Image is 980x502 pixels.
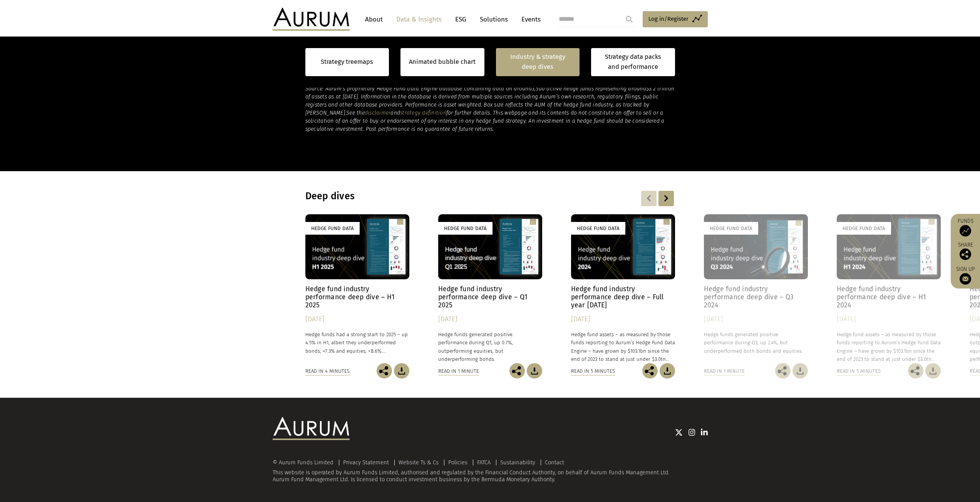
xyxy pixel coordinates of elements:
div: Hedge Fund Data [704,222,758,235]
a: Animated bubble chart [409,57,476,67]
img: Download Article [660,363,675,379]
input: Submit [622,12,637,27]
a: Hedge Fund Data Hedge fund industry performance deep dive – H1 2025 [DATE] Hedge funds had a stro... [305,214,409,363]
a: Contact [545,459,564,466]
a: Funds [955,218,976,237]
a: Events [518,12,541,27]
a: Privacy Statement [343,459,389,466]
em: Information in the database is derived from multiple sources including Aurum’s own research, regu... [305,93,659,116]
div: Read in 4 minutes [305,367,350,375]
a: Website Ts & Cs [399,459,439,466]
div: Hedge Fund Data [305,222,360,235]
a: Strategy treemaps [321,57,373,67]
img: Share this post [509,363,525,379]
img: Instagram icon [689,429,695,436]
img: Download Article [925,363,941,379]
img: Share this post [642,363,658,379]
a: Sustainability [500,459,535,466]
a: FATCA [477,459,491,466]
a: strategy definition [400,110,446,116]
a: Hedge Fund Data Hedge fund industry performance deep dive – Q1 2025 [DATE] Hedge funds generated ... [438,214,542,363]
div: [DATE] [837,314,941,325]
h4: Hedge fund industry performance deep dive – H1 2025 [305,285,409,309]
img: Download Article [394,363,409,379]
div: [DATE] [704,314,808,325]
p: Hedge funds generated positive performance during Q1, up 0.7%, outperforming equities, but underp... [438,330,542,363]
h4: Hedge fund industry performance deep dive – H1 2024 [837,285,941,309]
div: [DATE] [438,314,542,325]
a: ESG [451,12,470,27]
div: Hedge Fund Data [571,222,625,235]
span: Log in/Register [648,14,689,23]
div: Hedge Fund Data [438,222,493,235]
img: Aurum Logo [273,417,350,440]
h4: Hedge fund industry performance deep dive – Full year [DATE] [571,285,675,309]
a: Data & Insights [392,12,446,27]
p: Hedge funds generated positive performance during Q3, up 2.4%, but underperformed both bonds and ... [704,330,808,355]
img: Download Article [527,363,542,379]
a: Industry & strategy deep dives [496,48,580,76]
img: Share this post [775,363,791,379]
div: Hedge Fund Data [837,222,891,235]
div: This website is operated by Aurum Funds Limited, authorised and regulated by the Financial Conduc... [273,459,708,483]
div: [DATE] [305,314,409,325]
img: Sign up to our newsletter [960,273,971,285]
em: 3,500 active hedge funds representing around [532,85,646,92]
img: Linkedin icon [701,429,708,436]
h4: Hedge fund industry performance deep dive – Q3 2024 [704,285,808,309]
img: Download Article [792,363,808,379]
div: Share [955,242,976,260]
em: See the [346,110,365,116]
a: About [361,12,387,27]
a: Log in/Register [643,11,708,27]
em: and [390,110,400,116]
a: Policies [448,459,467,466]
em: for further details. This webpage and its contents do not constitute an offer to sell or a solici... [305,110,665,132]
div: Read in 1 minute [704,367,745,375]
a: disclaimer [365,110,391,116]
a: Strategy data packs and performance [591,48,675,76]
img: Aurum [273,8,350,31]
img: Share this post [908,363,923,379]
p: Hedge fund assets – as measured by those funds reporting to Aurum’s Hedge Fund Data Engine – have... [571,330,675,363]
img: Share this post [960,248,971,260]
div: Read in 5 minutes [571,367,615,375]
a: Sign up [955,266,976,285]
p: Hedge fund assets – as measured by those funds reporting to Aurum’s Hedge Fund Data Engine – have... [837,330,941,363]
em: Source: Aurum’s proprietary Hedge Fund Data Engine database containing data on around [305,85,532,92]
div: Read in 1 minute [438,367,479,375]
div: Read in 5 minutes [837,367,881,375]
a: Solutions [476,12,512,27]
div: © Aurum Funds Limited [273,460,337,465]
em: $3.2 trillion of assets as at [DATE]. [305,85,675,100]
div: [DATE] [571,314,675,325]
img: Access Funds [960,225,971,237]
p: Hedge funds had a strong start to 2025 – up 4.5% in H1, albeit they underperformed bonds, +7.3% a... [305,330,409,355]
img: Twitter icon [675,429,683,436]
img: Share this post [377,363,392,379]
h4: Hedge fund industry performance deep dive – Q1 2025 [438,285,542,309]
a: Hedge Fund Data Hedge fund industry performance deep dive – Full year [DATE] [DATE] Hedge fund as... [571,214,675,363]
h3: Deep dives [305,190,576,202]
